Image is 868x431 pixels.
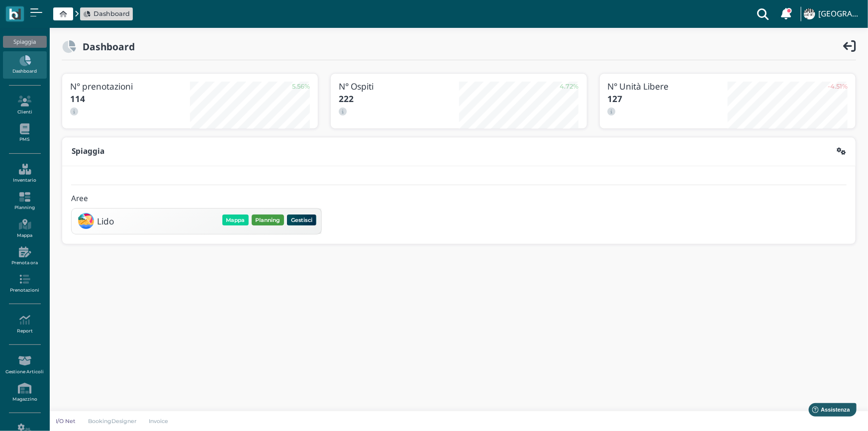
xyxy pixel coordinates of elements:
a: Dashboard [3,51,46,79]
b: 127 [608,93,623,105]
div: Spiaggia [3,36,46,48]
button: Planning [252,215,284,225]
a: Planning [3,188,46,215]
a: Inventario [3,160,46,187]
iframe: Help widget launcher [797,400,860,423]
a: Mappa [3,215,46,242]
h4: Aree [71,195,88,203]
a: Prenota ora [3,242,46,270]
a: PMS [3,119,46,147]
b: 222 [339,93,354,105]
b: Spiaggia [72,146,104,156]
h3: N° Ospiti [339,82,459,91]
h4: [GEOGRAPHIC_DATA] [818,10,862,18]
button: Gestisci [287,215,316,225]
a: ... [GEOGRAPHIC_DATA] [802,2,862,26]
a: Clienti [3,92,46,119]
h2: Dashboard [76,41,135,52]
button: Mappa [222,215,249,225]
h3: N° prenotazioni [70,82,190,91]
a: Dashboard [84,9,130,18]
img: logo [9,8,20,20]
span: Assistenza [29,8,66,15]
a: Prenotazioni [3,270,46,297]
b: 114 [70,93,85,105]
h3: Lido [97,216,114,226]
img: ... [804,8,815,19]
span: Dashboard [94,9,130,18]
h3: N° Unità Libere [608,82,728,91]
